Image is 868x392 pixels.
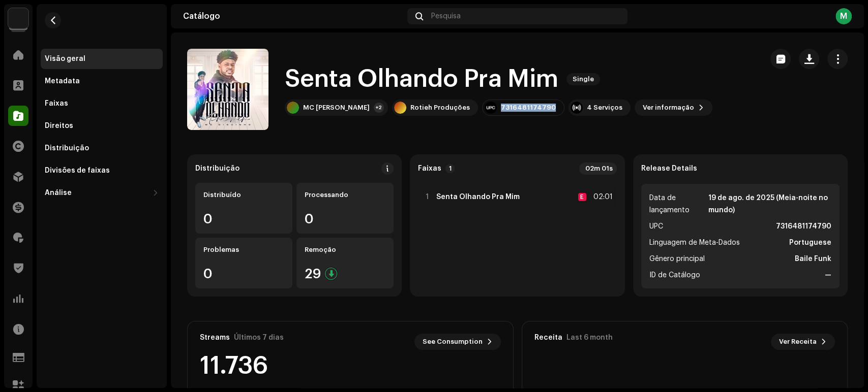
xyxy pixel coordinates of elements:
strong: Release Details [641,165,697,173]
re-m-nav-item: Divisões de faixas [41,160,163,181]
re-m-nav-item: Distribuição [41,138,163,158]
strong: Senta Olhando Pra Mim [436,193,520,201]
div: Distribuição [45,144,89,152]
div: Distribuição [195,165,240,173]
div: Catálogo [183,12,403,20]
span: UPC [649,220,663,233]
img: 730b9dfe-18b5-4111-b483-f30b0c182d82 [8,8,28,28]
span: Pesquisa [431,12,461,20]
span: Single [566,73,600,85]
div: 02:01 [590,191,613,203]
strong: Faixas [418,165,441,173]
strong: 19 de ago. de 2025 (Meia-noite no mundo) [708,192,831,216]
span: ID de Catálogo [649,269,700,281]
div: E [578,193,586,201]
div: Últimos 7 dias [234,334,284,342]
h1: Senta Olhando Pra Mim [285,63,558,95]
div: Faixas [45,100,68,108]
re-m-nav-item: Faixas [41,93,163,114]
span: Ver informação [643,97,694,118]
div: 4 Serviços [587,104,622,112]
div: Divisões de faixas [45,167,110,175]
re-m-nav-item: Metadata [41,71,163,91]
re-m-nav-item: Visão geral [41,49,163,69]
button: Ver Receita [771,334,835,350]
re-m-nav-dropdown: Análise [41,183,163,203]
div: 7316481174790 [501,104,556,112]
div: Visão geral [45,55,85,63]
div: Receita [534,334,562,342]
button: See Consumption [414,334,501,350]
div: M [835,8,852,24]
p-badge: 1 [445,164,455,173]
strong: — [825,269,831,281]
span: See Consumption [423,332,483,352]
div: Distribuído [203,191,284,199]
re-m-nav-item: Direitos [41,116,163,136]
div: Processando [305,191,385,199]
div: Streams [200,334,230,342]
div: +2 [374,103,384,113]
div: Direitos [45,122,73,130]
strong: Baile Funk [795,253,831,265]
div: MC [PERSON_NAME] [303,104,370,112]
span: Data de lançamento [649,192,707,216]
div: Last 6 month [566,334,613,342]
span: Gênero principal [649,253,705,265]
span: Ver Receita [779,332,817,352]
div: 02m 01s [579,162,617,175]
div: Metadata [45,77,80,85]
strong: 7316481174790 [776,220,831,233]
div: Remoção [305,246,385,254]
div: Análise [45,189,72,197]
div: Rotieh Produções [410,104,470,112]
span: Linguagem de Meta-Dados [649,237,740,249]
button: Ver informação [635,100,712,116]
div: Problemas [203,246,284,254]
strong: Portuguese [789,237,831,249]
